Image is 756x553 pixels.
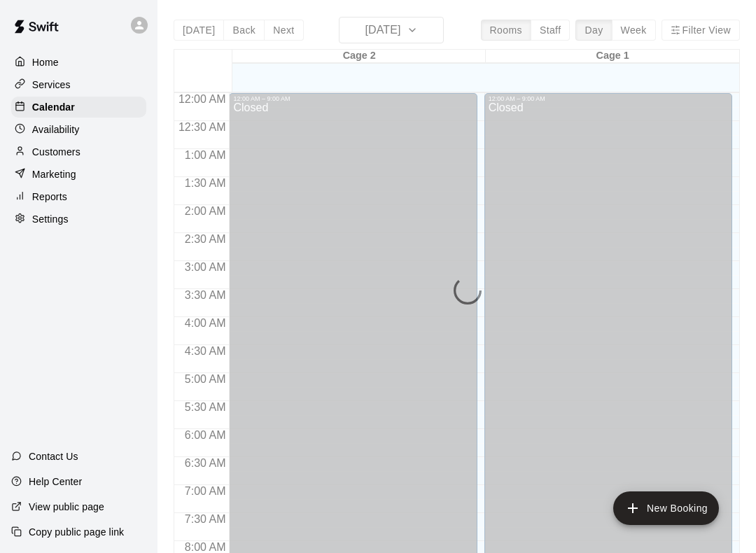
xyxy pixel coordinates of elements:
a: Reports [11,186,146,207]
span: 3:30 AM [181,289,230,301]
span: 7:30 AM [181,513,230,525]
p: Customers [32,145,80,159]
a: Marketing [11,164,146,185]
button: add [613,491,719,525]
a: Availability [11,119,146,140]
p: Copy public page link [29,525,124,539]
p: Calendar [32,100,75,114]
span: 6:30 AM [181,457,230,469]
span: 2:30 AM [181,233,230,245]
p: Marketing [32,167,76,181]
div: 12:00 AM – 9:00 AM [489,95,728,102]
p: View public page [29,500,104,514]
span: 7:00 AM [181,485,230,497]
span: 2:00 AM [181,205,230,217]
p: Home [32,55,59,69]
span: 12:30 AM [175,121,230,133]
a: Calendar [11,97,146,118]
span: 4:30 AM [181,345,230,357]
a: Settings [11,209,146,230]
a: Services [11,74,146,95]
p: Help Center [29,475,82,489]
a: Customers [11,141,146,162]
p: Contact Us [29,449,78,463]
p: Availability [32,122,80,136]
p: Settings [32,212,69,226]
p: Services [32,78,71,92]
span: 8:00 AM [181,541,230,553]
span: 12:00 AM [175,93,230,105]
span: 5:30 AM [181,401,230,413]
div: 12:00 AM – 9:00 AM [233,95,472,102]
a: Home [11,52,146,73]
span: 5:00 AM [181,373,230,385]
p: Reports [32,190,67,204]
span: 1:30 AM [181,177,230,189]
span: 1:00 AM [181,149,230,161]
div: Cage 2 [232,50,486,63]
span: 6:00 AM [181,429,230,441]
div: Cage 1 [486,50,739,63]
span: 4:00 AM [181,317,230,329]
span: 3:00 AM [181,261,230,273]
